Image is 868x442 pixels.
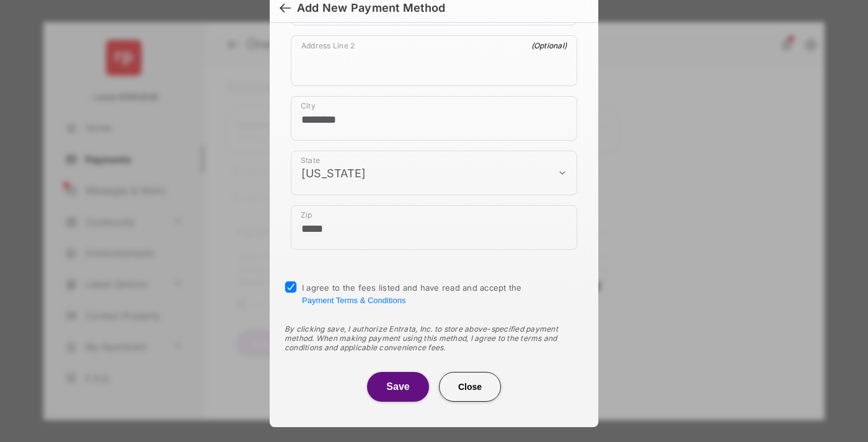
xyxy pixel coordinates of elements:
[285,324,583,352] div: By clicking save, I authorize Entrata, Inc. to store above-specified payment method. When making ...
[291,96,577,141] div: payment_method_screening[postal_addresses][locality]
[367,372,429,402] button: Save
[291,35,577,86] div: payment_method_screening[postal_addresses][addressLine2]
[439,372,501,402] button: Close
[302,283,522,305] span: I agree to the fees listed and have read and accept the
[297,1,445,15] div: Add New Payment Method
[291,205,577,250] div: payment_method_screening[postal_addresses][postalCode]
[302,296,405,305] button: I agree to the fees listed and have read and accept the
[291,151,577,195] div: payment_method_screening[postal_addresses][administrativeArea]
